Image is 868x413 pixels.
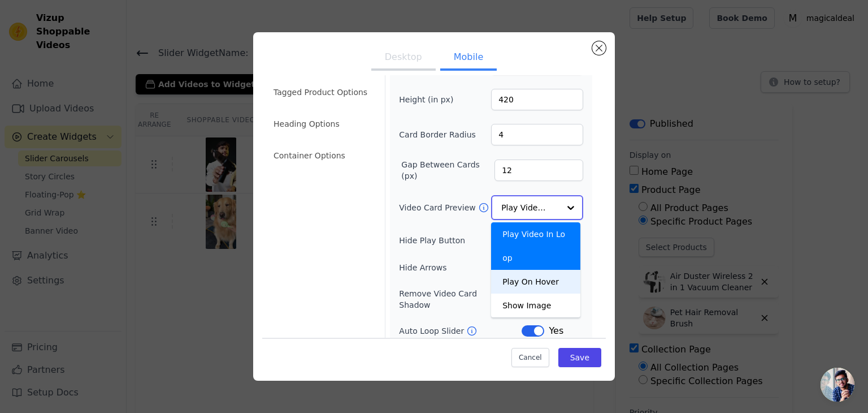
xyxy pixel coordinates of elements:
[399,262,522,273] label: Hide Arrows
[399,202,478,213] label: Video Card Preview
[440,46,497,71] button: Mobile
[399,129,476,140] label: Card Border Radius
[491,294,580,317] div: Show Image
[491,270,580,294] div: Play On Hover
[401,159,494,182] label: Gap Between Cards (px)
[399,288,510,311] label: Remove Video Card Shadow
[549,324,563,338] span: Yes
[399,235,522,246] label: Hide Play Button
[267,113,378,135] li: Heading Options
[592,41,606,55] button: Close modal
[267,144,378,167] li: Container Options
[399,325,466,337] label: Auto Loop Slider
[371,46,436,71] button: Desktop
[558,348,601,367] button: Save
[399,94,461,105] label: Height (in px)
[821,368,854,402] a: Open chat
[511,348,549,367] button: Cancel
[267,81,378,104] li: Tagged Product Options
[491,222,580,270] div: Play Video In Loop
